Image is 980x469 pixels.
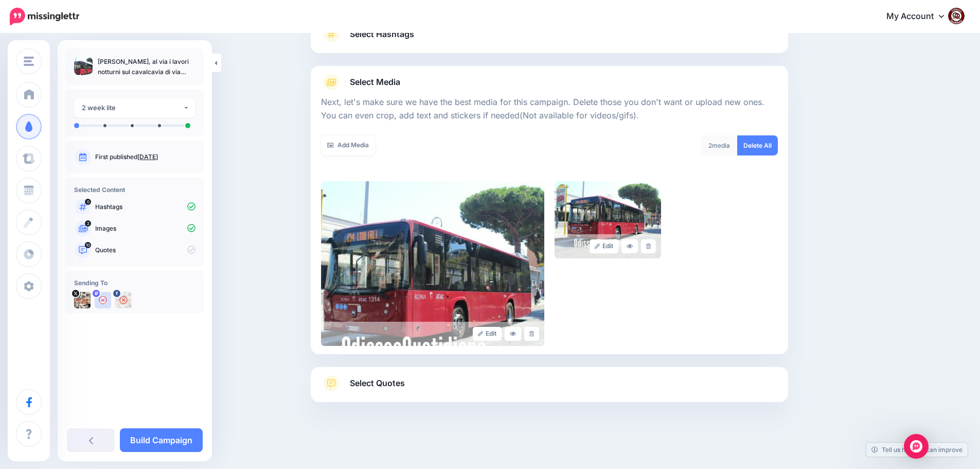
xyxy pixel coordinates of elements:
[350,376,405,390] span: Select Quotes
[24,57,34,66] img: menu.png
[321,74,778,91] a: Select Media
[95,292,111,308] img: user_default_image.png
[321,96,778,123] p: Next, let's make sure we have the best media for this campaign. Delete those you don't want or up...
[350,75,400,89] span: Select Media
[95,246,195,255] p: Quotes
[82,102,183,114] div: 2 week lite
[10,8,79,25] img: Missinglettr
[866,443,968,457] a: Tell us how we can improve
[701,135,738,155] div: media
[115,292,132,308] img: 463453305_2684324355074873_6393692129472495966_n-bsa154739.jpg
[473,327,502,341] a: Edit
[321,135,375,155] a: Add Media
[321,91,778,346] div: Select Media
[555,181,661,258] img: c1e3f9049f7d1e9d7f82a975f9a67776_large.jpg
[590,239,619,253] a: Edit
[95,202,195,212] p: Hashtags
[95,152,195,162] p: First published
[708,142,712,149] span: 2
[137,153,158,161] a: [DATE]
[85,199,91,205] span: 0
[98,57,195,77] p: [PERSON_NAME], al via i lavori notturni sul cavalcavia di via delle Calle: modifiche a viabilità ...
[737,135,778,155] a: Delete All
[876,4,965,29] a: My Account
[85,220,91,227] span: 2
[321,181,544,346] img: 1fecf94d8241112c5808fa9493b81df7_large.jpg
[74,98,195,118] button: 2 week lite
[74,186,195,194] h4: Selected Content
[321,26,778,53] a: Select Hashtags
[74,57,93,75] img: 1fecf94d8241112c5808fa9493b81df7_thumb.jpg
[74,279,195,287] h4: Sending To
[85,242,91,248] span: 10
[321,375,778,402] a: Select Quotes
[350,27,414,41] span: Select Hashtags
[95,224,195,233] p: Images
[74,292,91,308] img: uTTNWBrh-84924.jpeg
[904,434,929,459] div: Open Intercom Messenger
